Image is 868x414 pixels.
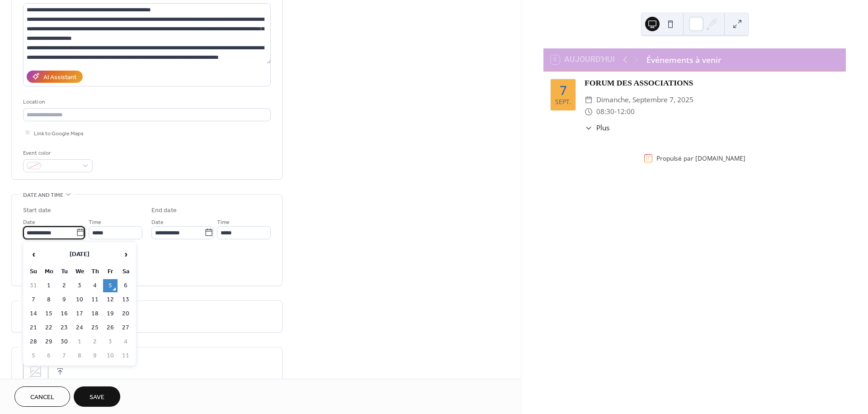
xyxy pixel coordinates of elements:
[26,349,41,362] td: 5
[57,349,71,362] td: 7
[42,265,56,278] th: Mo
[103,265,118,278] th: Fr
[103,321,118,334] td: 26
[88,279,102,292] td: 4
[74,386,120,407] button: Save
[103,293,118,306] td: 12
[72,307,87,320] td: 17
[103,335,118,348] td: 3
[57,307,71,320] td: 16
[585,123,593,133] div: ​
[103,279,118,292] td: 5
[103,307,118,320] td: 19
[72,265,87,278] th: We
[42,293,56,306] td: 8
[72,321,87,334] td: 24
[88,307,102,320] td: 18
[42,349,56,362] td: 6
[118,335,133,348] td: 4
[23,217,35,227] span: Date
[57,335,71,348] td: 30
[118,293,133,306] td: 13
[57,265,71,278] th: Tu
[30,393,54,402] span: Cancel
[118,265,133,278] th: Sa
[23,206,51,215] div: Start date
[88,293,102,306] td: 11
[42,245,118,264] th: [DATE]
[42,279,56,292] td: 1
[646,54,721,66] div: Événements à venir
[118,321,133,334] td: 27
[72,279,87,292] td: 3
[596,106,614,118] span: 08:30
[42,307,56,320] td: 15
[72,349,87,362] td: 8
[217,217,230,227] span: Time
[23,359,48,384] div: ;
[555,99,571,105] div: sept.
[72,335,87,348] td: 1
[103,349,118,362] td: 10
[26,279,41,292] td: 31
[42,321,56,334] td: 22
[42,335,56,348] td: 29
[585,123,609,133] button: ​Plus
[596,123,609,133] span: Plus
[57,293,71,306] td: 9
[118,307,133,320] td: 20
[118,349,133,362] td: 11
[43,72,76,82] div: AI Assistant
[119,245,132,263] span: ›
[57,321,71,334] td: 23
[34,128,84,138] span: Link to Google Maps
[596,94,693,106] span: dimanche, septembre 7, 2025
[27,245,40,263] span: ‹
[614,106,617,118] span: -
[585,77,839,89] div: FORUM DES ASSOCIATIONS
[72,293,87,306] td: 10
[656,154,745,162] div: Propulsé par
[14,386,70,407] button: Cancel
[88,321,102,334] td: 25
[89,217,101,227] span: Time
[617,106,635,118] span: 12:00
[26,335,41,348] td: 28
[585,106,593,118] div: ​
[26,293,41,306] td: 7
[27,71,83,83] button: AI Assistant
[26,321,41,334] td: 21
[88,349,102,362] td: 9
[23,148,91,158] div: Event color
[560,84,567,97] div: 7
[26,307,41,320] td: 14
[151,206,177,215] div: End date
[585,94,593,106] div: ​
[57,279,71,292] td: 2
[118,279,133,292] td: 6
[26,265,41,278] th: Su
[151,217,164,227] span: Date
[88,265,102,278] th: Th
[23,97,269,107] div: Location
[23,190,63,200] span: Date and time
[695,154,745,162] a: [DOMAIN_NAME]
[90,393,104,402] span: Save
[88,335,102,348] td: 2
